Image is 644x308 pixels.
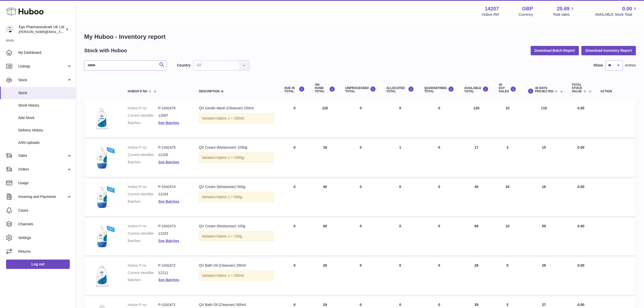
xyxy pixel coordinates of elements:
td: 0 [381,101,419,138]
td: 0 [340,101,381,138]
dt: Huboo P no [128,302,158,307]
td: 28 [459,258,494,295]
img: product image [89,145,115,170]
td: 24 [494,179,521,216]
td: 40 [310,179,340,216]
span: My Dashboard [18,50,72,55]
img: product image [89,184,115,210]
a: See Batches [158,199,179,203]
a: See Batches [158,121,179,125]
td: 16 [521,179,567,216]
span: Total stock value [572,83,582,93]
dt: Batches [128,278,158,282]
span: Option 1 = 250ml; [217,273,245,278]
span: Usage [18,181,72,185]
dd: P-1042475 [158,145,189,150]
td: 28 [310,258,340,295]
strong: 14207 [485,5,499,12]
span: Description [199,90,220,93]
span: ASN Uploads [18,140,72,145]
span: Invoicing and Payments [18,194,67,199]
span: 0.00 [622,5,632,12]
div: QV Gentle Wash (Cleanser) 250ml [199,106,274,111]
dd: 12111 [158,270,189,275]
div: Variation: [199,152,274,163]
td: 18 [310,140,340,177]
td: 0 [381,258,419,295]
a: 25.69 Total sales [553,5,575,17]
td: 0 [381,179,419,216]
td: 69 [310,219,340,255]
a: 0.00 AVAILABLE Stock Total [595,5,638,17]
dt: Current identifier [128,270,158,275]
dd: P-1042472 [158,263,189,268]
dd: P-1042476 [158,106,189,111]
div: AVAILABLE Total [464,86,489,93]
dt: Huboo P no [128,224,158,229]
span: 0.00 [578,145,584,149]
strong: GBP [522,5,533,12]
img: product image [89,106,115,131]
td: 0 [381,219,419,255]
div: Variation: [199,231,274,242]
div: QV Cream (Moisturiser) 1050g [199,145,274,150]
span: Cases [18,208,72,213]
td: 0 [279,101,310,138]
img: product image [89,263,115,288]
span: Settings [18,235,72,240]
td: 17 [459,140,494,177]
span: 0.00 [578,106,584,110]
span: 0.00 [578,185,584,189]
dt: Huboo P no [128,263,158,268]
td: 110 [521,101,567,138]
td: 0 [340,258,381,295]
dd: P-1042474 [158,184,189,189]
div: Variation: [199,113,274,124]
td: 15 [521,140,567,177]
td: 0 [494,258,521,295]
div: QV Bath Oil (Cleanser) 500ml [199,302,274,307]
div: Variation: [199,270,274,281]
div: 30 DAY SALES [499,83,516,93]
td: 0 [279,258,310,295]
div: ALLOCATED Total [386,86,414,93]
span: 0 [438,145,440,149]
dt: Huboo P no [128,145,158,150]
dt: Current identifier [128,152,158,157]
span: [PERSON_NAME][EMAIL_ADDRESS][PERSON_NAME][DOMAIN_NAME] [19,30,129,34]
img: Tihomir.simeonov@egopharm.com [6,26,14,33]
dt: Current identifier [128,113,158,118]
span: Add Stock [18,115,72,120]
span: Option 1 = 250ml; [217,116,245,120]
div: QUARANTINED Total [424,86,454,93]
span: 0 [438,106,440,110]
td: 0 [340,219,381,255]
label: Country [177,63,191,68]
div: ON HAND Total [315,83,335,93]
td: 40 [459,179,494,216]
div: UNPROCESSED Total [345,86,376,93]
dd: 12097 [158,113,189,118]
a: Log out [6,260,70,269]
button: Download Batch Report [531,46,579,55]
span: 0.00 [578,224,584,228]
div: QV Cream (Moisturiser) 100g [199,224,274,229]
div: Variation: [199,192,274,202]
span: 0.00 [578,263,584,267]
span: 25.69 [557,5,569,12]
a: See Batches [158,278,179,282]
td: 59 [521,219,567,255]
span: Stock History [18,103,72,108]
span: Option 1 = 1050g; [217,156,245,160]
div: Currency [519,12,533,17]
span: 0 [438,224,440,228]
td: 10 [494,219,521,255]
span: Stock [18,91,72,95]
span: entries [625,63,636,68]
dd: P-1042471 [158,302,189,307]
td: 1 [381,140,419,177]
td: 120 [459,101,494,138]
dt: Batches [128,121,158,125]
td: 0 [279,140,310,177]
td: 10 [494,101,521,138]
